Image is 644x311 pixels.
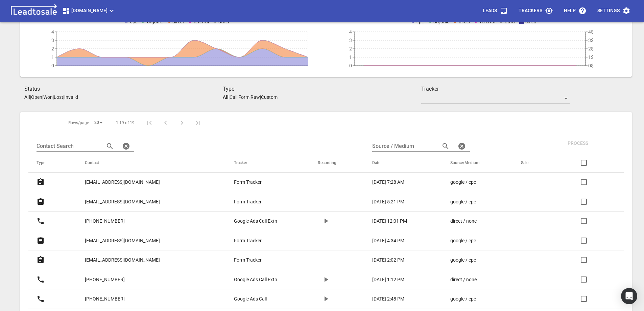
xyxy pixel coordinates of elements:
a: [DATE] 2:02 PM [372,257,423,264]
a: google / cpc [450,198,494,205]
tspan: 2 [51,46,54,51]
p: Form [238,94,249,100]
tspan: 2$ [588,46,594,51]
a: Google Ads Call Extn [234,276,291,283]
a: direct / none [450,276,494,283]
p: [EMAIL_ADDRESS][DOMAIN_NAME] [85,237,160,244]
span: Rows/page [68,120,89,126]
p: [DATE] 4:34 PM [372,237,404,244]
th: Tracker [226,153,310,173]
p: [EMAIL_ADDRESS][DOMAIN_NAME] [85,179,160,186]
p: Won [43,94,53,100]
span: organic [433,19,449,24]
p: google / cpc [450,295,476,303]
p: [EMAIL_ADDRESS][DOMAIN_NAME] [85,257,160,264]
a: [DATE] 1:12 PM [372,276,423,283]
p: google / cpc [450,237,476,244]
p: Settings [597,7,620,14]
p: Leads [483,7,497,14]
tspan: 1 [51,54,54,60]
a: google / cpc [450,179,494,186]
span: referral [194,19,209,24]
a: [PHONE_NUMBER] [85,213,125,229]
a: [DATE] 12:01 PM [372,218,423,225]
aside: All [223,94,229,100]
p: Raw [251,94,260,100]
p: Google Ads Call Extn [234,218,277,225]
p: direct / none [450,276,477,283]
th: Sale [513,153,554,173]
span: | [229,94,230,100]
div: 20 [92,118,105,127]
p: direct / none [450,218,477,225]
p: Lost [54,94,63,100]
span: | [237,94,238,100]
svg: Form [37,237,45,245]
p: Custom [261,94,278,100]
img: logo [8,4,59,18]
aside: All [24,94,30,100]
p: [EMAIL_ADDRESS][DOMAIN_NAME] [85,198,160,205]
a: Form Tracker [234,237,291,244]
p: [DATE] 5:21 PM [372,198,404,205]
p: Form Tracker [234,257,262,264]
a: [DATE] 5:21 PM [372,198,423,205]
p: Form Tracker [234,237,262,244]
a: google / cpc [450,257,494,264]
th: Recording [310,153,364,173]
a: google / cpc [450,295,494,303]
span: direct [459,19,471,24]
a: google / cpc [450,237,494,244]
svg: Form [37,178,45,186]
span: [DOMAIN_NAME] [62,7,116,15]
p: [DATE] 7:28 AM [372,179,404,186]
p: google / cpc [450,257,476,264]
h3: Type [223,85,421,93]
p: Open [31,94,42,100]
tspan: 4 [349,29,352,35]
span: organic [147,19,163,24]
a: [EMAIL_ADDRESS][DOMAIN_NAME] [85,194,160,210]
span: other [218,19,230,24]
a: [DATE] 4:34 PM [372,237,423,244]
h3: Tracker [421,85,570,93]
p: Call [230,94,237,100]
tspan: 4 [51,29,54,35]
svg: Call [37,275,45,284]
p: Google Ads Call Extn [234,276,277,283]
th: Contact [77,153,226,173]
tspan: 3$ [588,38,594,43]
svg: Form [37,256,45,264]
svg: Call [37,295,45,303]
span: referral [480,19,495,24]
th: Source/Medium [442,153,513,173]
a: [PHONE_NUMBER] [85,291,125,307]
tspan: 0 [349,63,352,68]
a: Form Tracker [234,257,291,264]
a: Form Tracker [234,198,291,205]
h3: Status [24,85,223,93]
span: | [53,94,54,100]
svg: Call [37,217,45,225]
p: google / cpc [450,198,476,205]
tspan: 3 [51,38,54,43]
a: [EMAIL_ADDRESS][DOMAIN_NAME] [85,174,160,191]
p: [PHONE_NUMBER] [85,295,125,303]
a: direct / none [450,218,494,225]
p: Help [564,7,576,14]
tspan: 0$ [588,63,594,68]
span: 1-19 of 19 [116,120,135,126]
a: Form Tracker [234,179,291,186]
button: [DOMAIN_NAME] [59,4,118,18]
span: | [30,94,31,100]
p: [PHONE_NUMBER] [85,218,125,225]
tspan: 1 [349,54,352,60]
p: [PHONE_NUMBER] [85,276,125,283]
svg: Form [37,198,45,206]
p: Invalid [64,94,78,100]
p: [DATE] 2:02 PM [372,257,404,264]
p: [DATE] 2:48 PM [372,295,404,303]
a: [EMAIL_ADDRESS][DOMAIN_NAME] [85,252,160,268]
span: | [249,94,251,100]
span: | [260,94,261,100]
